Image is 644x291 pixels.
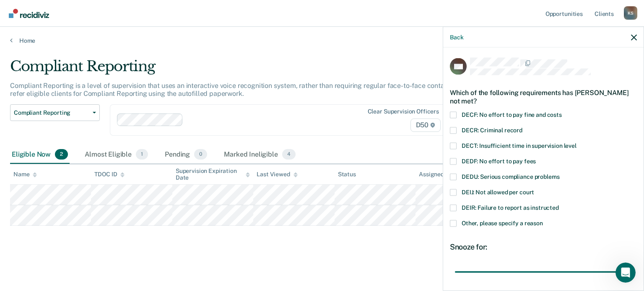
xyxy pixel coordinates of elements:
a: Home [10,37,634,44]
div: Supervision Expiration Date [176,167,250,182]
button: Back [450,33,463,41]
div: Eligible Now [10,146,70,164]
span: 1 [136,149,148,160]
div: TDOC ID [94,171,125,178]
img: Recidiviz [9,9,49,18]
span: DECR: Criminal record [462,126,522,133]
p: Compliant Reporting is a level of supervision that uses an interactive voice recognition system, ... [10,82,492,98]
div: Name [13,171,37,178]
div: Snooze for: [450,242,637,251]
span: DEDU: Serious compliance problems [462,173,559,180]
span: DECT: Insufficient time in supervision level [462,142,576,149]
button: Profile dropdown button [624,6,637,20]
span: DECF: No effort to pay fine and costs [462,111,562,118]
div: Pending [163,146,209,164]
div: Compliant Reporting [10,58,493,82]
span: Compliant Reporting [14,109,89,116]
div: Almost Eligible [83,146,150,164]
div: Marked Ineligible [222,146,297,164]
div: K S [624,6,637,20]
span: 0 [194,149,207,160]
span: DEIJ: Not allowed per court [462,188,534,195]
div: Status [338,171,356,178]
iframe: Intercom live chat [615,263,636,283]
span: DEDF: No effort to pay fees [462,157,536,164]
div: Last Viewed [257,171,297,178]
div: Assigned to [419,171,458,178]
span: 4 [282,149,296,160]
span: 2 [55,149,68,160]
span: D50 [410,118,441,132]
span: Other, please specify a reason [462,219,543,226]
div: Which of the following requirements has [PERSON_NAME] not met? [450,82,637,111]
div: Clear supervision officers [368,108,439,115]
span: DEIR: Failure to report as instructed [462,204,559,211]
